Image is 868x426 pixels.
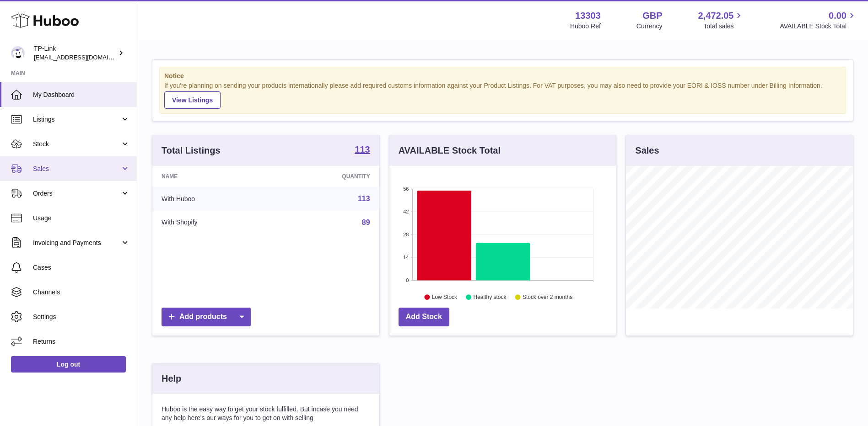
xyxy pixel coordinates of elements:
[829,10,846,22] span: 0.00
[11,46,25,60] img: gaby.chen@tp-link.com
[33,214,130,223] span: Usage
[164,72,841,80] strong: Notice
[275,166,379,187] th: Quantity
[399,144,501,157] h3: AVAILABLE Stock Total
[162,144,221,157] h3: Total Listings
[162,405,370,422] p: Huboo is the easy way to get your stock fulfilled. But incase you need any help here's our ways f...
[33,263,130,272] span: Cases
[33,337,130,346] span: Returns
[34,53,135,61] span: [EMAIL_ADDRESS][DOMAIN_NAME]
[11,356,126,373] a: Log out
[403,232,409,237] text: 28
[362,218,370,226] a: 89
[642,10,662,22] strong: GBP
[152,187,275,211] td: With Huboo
[33,239,120,247] span: Invoicing and Payments
[355,145,370,154] strong: 113
[33,91,130,99] span: My Dashboard
[33,288,130,297] span: Channels
[698,10,734,22] span: 2,472.05
[403,255,409,260] text: 14
[33,115,120,124] span: Listings
[635,144,659,157] h3: Sales
[399,308,449,326] a: Add Stock
[703,22,744,31] span: Total sales
[164,91,221,109] a: View Listings
[355,145,370,156] a: 113
[33,165,120,173] span: Sales
[162,373,181,385] h3: Help
[780,22,857,31] span: AVAILABLE Stock Total
[636,22,663,31] div: Currency
[406,277,409,283] text: 0
[473,294,507,300] text: Healthy stock
[575,10,601,22] strong: 13303
[358,195,370,202] a: 113
[403,186,409,192] text: 56
[162,308,251,326] a: Add products
[523,294,572,300] text: Stock over 2 months
[164,81,841,109] div: If you're planning on sending your products internationally please add required customs informati...
[33,313,130,321] span: Settings
[152,166,275,187] th: Name
[34,44,116,62] div: TP-Link
[780,10,857,31] a: 0.00 AVAILABLE Stock Total
[33,140,120,149] span: Stock
[33,189,120,198] span: Orders
[403,209,409,214] text: 42
[432,294,458,300] text: Low Stock
[698,10,744,31] a: 2,472.05 Total sales
[152,211,275,234] td: With Shopify
[570,22,601,31] div: Huboo Ref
